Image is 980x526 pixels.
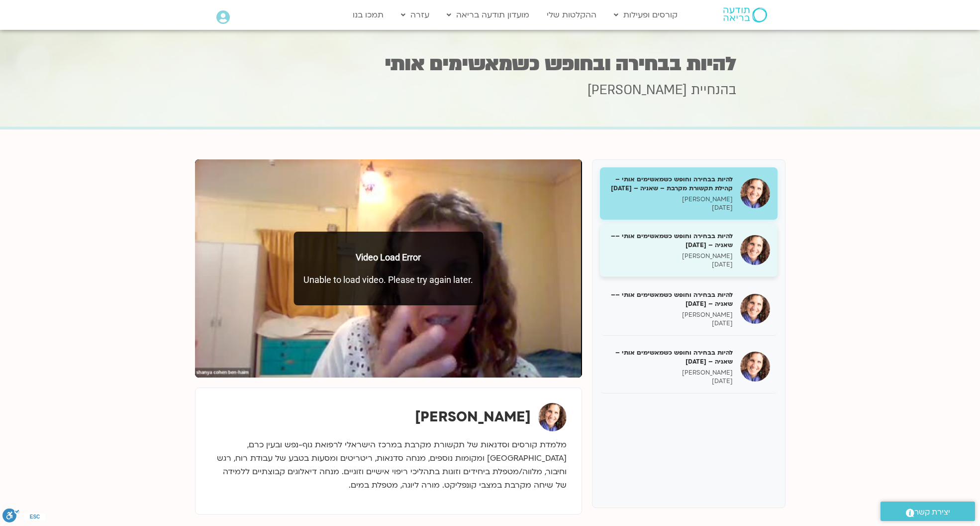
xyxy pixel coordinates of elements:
img: תודעה בריאה [723,7,767,22]
h5: להיות בבחירה וחופש כשמאשימים אותי – קהילת תקשורת מקרבת – שאניה – [DATE] [607,175,733,193]
h5: להיות בבחירה וחופש כשמאשימים אותי – שאניה – [DATE] [607,348,733,366]
h5: להיות בבחירה וחופש כשמאשימים אותי –– שאניה – [DATE] [607,232,733,250]
img: להיות בבחירה וחופש כשמאשימים אותי – קהילת תקשורת מקרבת – שאניה – 07/05/35 [740,178,770,208]
p: [PERSON_NAME] [607,252,733,261]
h5: להיות בבחירה וחופש כשמאשימים אותי –– שאניה – [DATE] [607,290,733,308]
p: [DATE] [607,261,733,269]
img: להיות בבחירה וחופש כשמאשימים אותי –– שאניה – 21/05/25 [740,294,770,324]
a: מועדון תודעה בריאה [442,5,534,24]
p: [PERSON_NAME] [607,369,733,377]
p: [DATE] [607,319,733,328]
strong: [PERSON_NAME] [415,407,531,426]
a: קורסים ופעילות [609,5,683,24]
img: להיות בבחירה וחופש כשמאשימים אותי –– שאניה – 14/05/25 [740,235,770,265]
p: [PERSON_NAME] [607,311,733,319]
h1: להיות בבחירה ובחופש כשמאשימים אותי [244,54,736,74]
img: להיות בבחירה וחופש כשמאשימים אותי – שאניה – 28/05/25 [740,352,770,382]
a: ההקלטות שלי [542,5,601,24]
p: מלמדת קורסים וסדנאות של תקשורת מקרבת במרכז הישראלי לרפואת גוף-נפש ובעין כרם, [GEOGRAPHIC_DATA] ומ... [210,438,567,492]
span: יצירת קשר [914,506,950,519]
p: [DATE] [607,204,733,212]
a: עזרה [396,5,434,24]
p: [DATE] [607,377,733,386]
p: [PERSON_NAME] [607,195,733,204]
a: תמכו בנו [348,5,389,24]
span: בהנחיית [691,81,736,99]
a: יצירת קשר [881,502,975,521]
img: שאנייה כהן בן חיים [538,403,567,431]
